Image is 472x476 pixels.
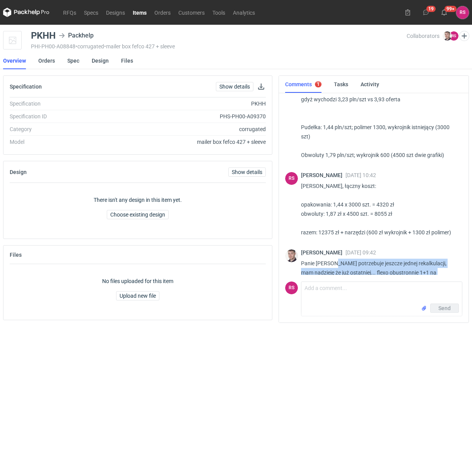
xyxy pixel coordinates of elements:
[285,249,298,262] img: Maciej Sikora
[10,169,27,175] h2: Design
[438,305,451,311] span: Send
[407,33,440,39] span: Collaborators
[301,259,456,287] p: Panie [PERSON_NAME] potrzebuje jeszcze jednej rekalkulacji, mam nadzieję że już ostatniej... flex...
[228,167,266,177] a: Show details
[10,125,112,133] div: Category
[38,52,55,69] a: Orders
[301,249,345,256] span: [PERSON_NAME]
[112,138,266,146] div: mailer box fefco 427 + sleeve
[102,8,129,17] a: Designs
[112,100,266,107] div: PKHH
[102,277,173,285] p: No files uploaded for this item
[10,84,42,90] h2: Specification
[301,67,456,160] p: Panie Rafale napewno wszystko się zgadza? Proszę o ostateczną weryfikację tylko. Według tej najno...
[443,31,452,41] img: Maciej Sikora
[361,76,379,93] a: Activity
[317,82,320,87] div: 1
[456,6,469,19] div: Rafał Stani
[285,172,298,185] figcaption: RS
[216,82,253,91] a: Show details
[438,6,450,19] button: 99+
[10,100,112,107] div: Specification
[75,43,104,49] span: • corrugated
[112,125,266,133] div: corrugated
[430,304,459,313] button: Send
[80,8,102,17] a: Specs
[257,82,266,91] button: Download specification
[104,43,175,49] span: • mailer box fefco 427 + sleeve
[120,293,156,299] span: Upload new file
[121,52,133,69] a: Files
[31,31,56,40] div: PKHH
[10,138,112,146] div: Model
[94,196,182,204] p: There isn't any design in this item yet.
[420,6,432,19] button: 19
[59,31,94,40] div: Packhelp
[110,212,165,217] span: Choose existing design
[459,31,469,41] button: Edit collaborators
[3,52,26,69] a: Overview
[67,52,79,69] a: Spec
[92,52,109,69] a: Design
[301,181,456,237] p: [PERSON_NAME], łączny koszt: opakowania: 1,44 x 3000 szt. = 4320 zł obwoluty: 1,87 zł x 4500 szt....
[112,113,266,120] div: PHS-PH00-A09370
[456,6,469,19] button: RS
[285,282,298,294] div: Rafał Stani
[345,172,376,178] span: [DATE] 10:42
[285,172,298,185] div: Rafał Stani
[209,8,229,17] a: Tools
[59,8,80,17] a: RFQs
[116,291,159,300] button: Upload new file
[10,113,112,120] div: Specification ID
[174,8,209,17] a: Customers
[129,8,150,17] a: Items
[301,172,345,178] span: [PERSON_NAME]
[107,210,169,219] button: Choose existing design
[150,8,174,17] a: Orders
[334,76,348,93] a: Tasks
[449,31,458,41] figcaption: RS
[345,249,376,256] span: [DATE] 09:42
[285,282,298,294] figcaption: RS
[31,43,407,49] div: PHI-PH00-A08848
[229,8,259,17] a: Analytics
[285,76,322,93] a: Comments1
[10,252,22,258] h2: Files
[3,8,50,17] svg: Packhelp Pro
